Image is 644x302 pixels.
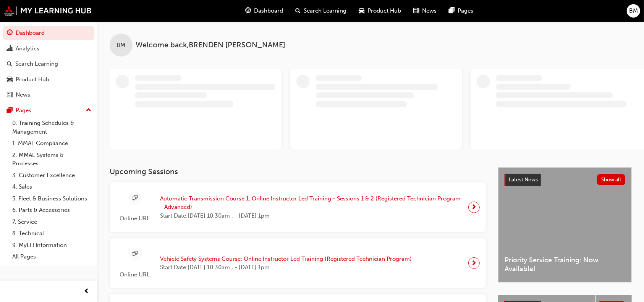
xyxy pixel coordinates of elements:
[9,251,94,263] a: All Pages
[9,193,94,205] a: 5. Fleet & Business Solutions
[304,6,346,15] span: Search Learning
[116,214,154,223] span: Online URL
[3,73,94,87] a: Product Hub
[132,194,138,203] span: sessionType_ONLINE_URL-icon
[505,256,625,273] span: Priority Service Training: Now Available!
[160,263,412,272] span: Start Date: [DATE] 10:30am , - [DATE] 1pm
[7,107,13,114] span: pages-icon
[443,3,479,19] a: pages-iconPages
[407,3,443,19] a: news-iconNews
[3,26,94,40] a: Dashboard
[4,6,92,16] img: mmal
[15,60,58,68] div: Search Learning
[239,3,289,19] a: guage-iconDashboard
[160,194,462,212] span: Automatic Transmission Course 1: Online Instructor Led Training - Sessions 1 & 2 (Registered Tech...
[9,239,94,251] a: 9. MyLH Information
[359,6,364,16] span: car-icon
[295,6,301,16] span: search-icon
[9,181,94,193] a: 4. Sales
[116,244,480,282] a: Online URLVehicle Safety Systems Course: Online Instructor Led Training (Registered Technician Pr...
[116,270,154,279] span: Online URL
[3,103,94,118] button: Pages
[3,42,94,56] a: Analytics
[16,44,39,53] div: Analytics
[9,228,94,239] a: 8. Technical
[245,6,251,16] span: guage-icon
[353,3,407,19] a: car-iconProduct Hub
[160,255,412,263] span: Vehicle Safety Systems Course: Online Instructor Led Training (Registered Technician Program)
[3,57,94,71] a: Search Learning
[3,24,94,103] button: DashboardAnalyticsSearch LearningProduct HubNews
[7,30,13,37] span: guage-icon
[117,41,126,50] span: BM
[498,167,632,283] a: Latest NewsShow allPriority Service Training: Now Available!
[7,92,13,99] span: news-icon
[422,6,437,15] span: News
[132,249,138,259] span: sessionType_ONLINE_URL-icon
[136,41,285,50] span: Welcome back , BRENDEN [PERSON_NAME]
[7,45,13,52] span: chart-icon
[597,174,626,185] button: Show all
[449,6,455,16] span: pages-icon
[110,167,486,176] h3: Upcoming Sessions
[116,188,480,226] a: Online URLAutomatic Transmission Course 1: Online Instructor Led Training - Sessions 1 & 2 (Regis...
[9,170,94,181] a: 3. Customer Excellence
[254,6,283,15] span: Dashboard
[627,4,640,18] button: BM
[16,75,49,84] div: Product Hub
[9,204,94,216] a: 6. Parts & Accessories
[289,3,353,19] a: search-iconSearch Learning
[3,88,94,102] a: News
[9,216,94,228] a: 7. Service
[458,6,473,15] span: Pages
[9,137,94,149] a: 1. MMAL Compliance
[84,287,90,296] span: prev-icon
[413,6,419,16] span: news-icon
[16,106,31,115] div: Pages
[505,174,625,186] a: Latest NewsShow all
[9,117,94,137] a: 0. Training Schedules & Management
[16,90,30,99] div: News
[471,202,477,213] span: next-icon
[7,76,13,83] span: car-icon
[9,149,94,170] a: 2. MMAL Systems & Processes
[7,61,12,68] span: search-icon
[629,6,638,15] span: BM
[86,105,91,115] span: up-icon
[160,212,462,220] span: Start Date: [DATE] 10:30am , - [DATE] 1pm
[367,6,401,15] span: Product Hub
[509,176,538,183] span: Latest News
[471,258,477,268] span: next-icon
